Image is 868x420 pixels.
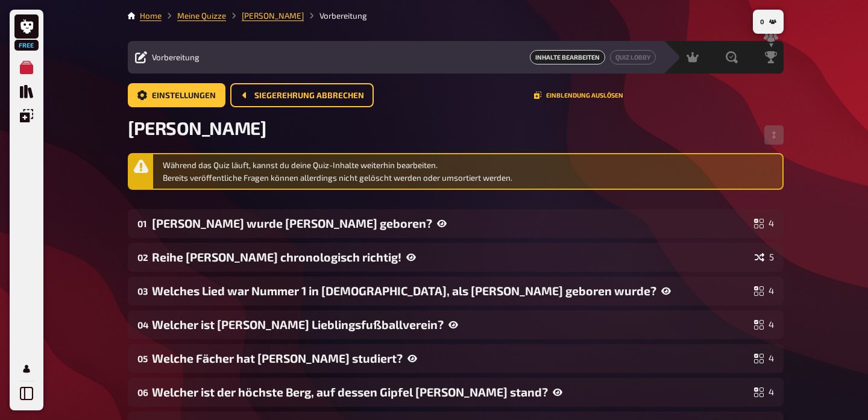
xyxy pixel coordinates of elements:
[140,11,162,20] a: Home
[14,357,39,381] a: Mein Konto
[152,250,750,264] div: Reihe [PERSON_NAME] chronologisch richtig!
[530,50,605,64] span: Inhalte Bearbeiten
[137,353,147,364] div: 05
[610,50,656,64] a: Quiz Lobby
[754,286,774,296] div: 4
[152,216,749,230] div: [PERSON_NAME] wurde [PERSON_NAME] geboren?
[152,52,200,62] span: Vorbereitung
[534,92,623,99] button: Einblendung auslösen
[152,318,749,331] div: Welcher ist [PERSON_NAME] Lieblingsfußballverein?
[137,319,147,330] div: 04
[137,286,147,296] div: 03
[304,10,367,22] li: Vorbereitung
[152,385,749,399] div: Welcher ist der höchste Berg, auf dessen Gipfel [PERSON_NAME] stand?
[764,125,784,145] button: Reihenfolge anpassen
[152,351,749,365] div: Welche Fächer hat [PERSON_NAME] studiert?
[230,83,374,107] button: Siegerehrung abbrechen
[754,387,774,397] div: 4
[226,10,304,22] li: Rudi - Quiz
[254,92,364,100] span: Siegerehrung abbrechen
[754,320,774,330] div: 4
[137,218,147,229] div: 01
[152,92,216,100] span: Einstellungen
[755,12,781,31] button: 0
[140,10,162,22] li: Home
[242,11,304,20] a: [PERSON_NAME]
[128,83,225,107] a: Einstellungen
[754,219,774,228] div: 4
[755,252,774,262] div: 5
[177,11,226,20] a: Meine Quizze
[14,104,39,128] a: Einblendungen
[152,284,749,298] div: Welches Lied war Nummer 1 in [DEMOGRAPHIC_DATA], als [PERSON_NAME] geboren wurde?
[754,354,774,363] div: 4
[162,10,226,22] li: Meine Quizze
[137,252,147,263] div: 02
[760,19,764,25] span: 0
[14,55,39,80] a: Meine Quizze
[14,80,39,104] a: Quiz Sammlung
[16,42,37,49] span: Free
[163,159,778,184] div: Während das Quiz läuft, kannst du deine Quiz-Inhalte weiterhin bearbeiten. Bereits veröffentliche...
[137,387,147,398] div: 06
[128,117,266,139] span: [PERSON_NAME]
